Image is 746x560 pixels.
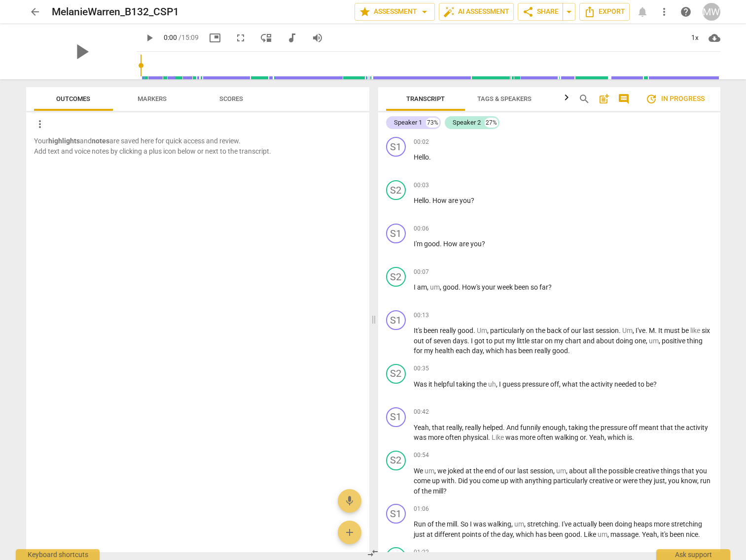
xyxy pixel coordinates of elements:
span: health [435,347,456,355]
b: notes [92,137,109,145]
span: joked [448,467,465,475]
span: , [496,380,499,388]
span: more_vert [658,6,670,18]
span: and [583,337,596,345]
div: Speaker 1 [394,118,422,128]
div: Change speaker [386,407,406,427]
span: picture_in_picture [209,32,221,44]
span: pressure [522,380,550,388]
span: little [517,337,531,345]
button: Add voice note [338,489,361,513]
span: guess [502,380,522,388]
span: , [659,337,662,345]
span: know [681,477,697,485]
span: volume_up [312,32,323,44]
span: more_vert [34,118,46,130]
span: you [460,197,471,204]
span: were [623,477,639,485]
span: been [518,347,534,355]
span: actually [573,520,599,528]
span: play_arrow [143,32,155,44]
span: , [697,477,700,485]
span: We [414,467,425,475]
span: . [440,240,443,248]
span: auto_fix_high [443,6,455,18]
span: . [619,327,622,334]
span: of [414,487,422,495]
span: Yeah [414,424,429,431]
span: Assessment [359,6,430,18]
span: audiotrack [286,32,298,44]
span: that [660,424,675,431]
span: creative [635,467,661,475]
span: mill [447,520,457,528]
span: , [434,467,437,475]
span: the [477,380,488,388]
button: Add outcome [338,521,361,544]
span: . [455,477,458,485]
span: out [414,337,426,345]
span: move_down [260,32,272,44]
span: 00:03 [414,181,429,190]
span: are [448,197,460,204]
span: It [658,327,664,334]
div: Change speaker [386,180,406,200]
span: to [486,337,494,345]
span: ? [482,240,485,248]
span: taking [568,424,589,431]
span: the [473,467,485,475]
span: the [589,424,601,431]
button: Picture in picture [206,29,224,47]
span: Tags & Speakers [477,95,532,102]
span: of [426,337,433,345]
span: , [566,467,569,475]
span: physical [463,433,488,441]
span: 00:54 [414,451,429,460]
span: you [469,477,482,485]
span: Was [414,380,428,388]
span: last [517,467,530,475]
span: . [568,347,570,355]
span: , [487,327,490,334]
span: . [645,327,649,334]
span: . [457,520,461,528]
span: so [531,283,539,291]
span: my [506,337,517,345]
span: add [344,527,355,538]
span: what [562,380,579,388]
span: . [558,520,562,528]
span: Filler word [690,327,702,334]
span: particularly [490,327,526,334]
span: that [681,467,696,475]
span: How's [462,283,482,291]
span: I'm [414,240,424,248]
span: chart [565,337,583,345]
span: . [429,153,431,161]
span: And [506,424,520,431]
span: run [700,477,710,485]
span: good [552,347,568,355]
span: arrow_drop_down [563,6,575,18]
button: View player as separate pane [257,29,275,47]
span: really [465,424,483,431]
span: the [675,424,686,431]
span: ? [471,197,474,204]
span: , [566,424,568,431]
span: for [414,347,424,355]
span: 01:06 [414,505,429,513]
span: at [465,467,473,475]
span: play_arrow [69,39,94,65]
span: we [437,467,448,475]
span: it [428,380,434,388]
span: I [499,380,502,388]
span: off [629,424,639,431]
span: Filler word [622,327,633,334]
button: Fullscreen [232,29,249,47]
span: compare_arrows [367,547,379,559]
button: Add summary [596,91,612,107]
button: Show/Hide comments [616,91,632,107]
span: 0:00 [164,33,177,41]
span: Filler word [514,520,524,528]
span: I've [636,327,645,334]
span: . [655,327,658,334]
